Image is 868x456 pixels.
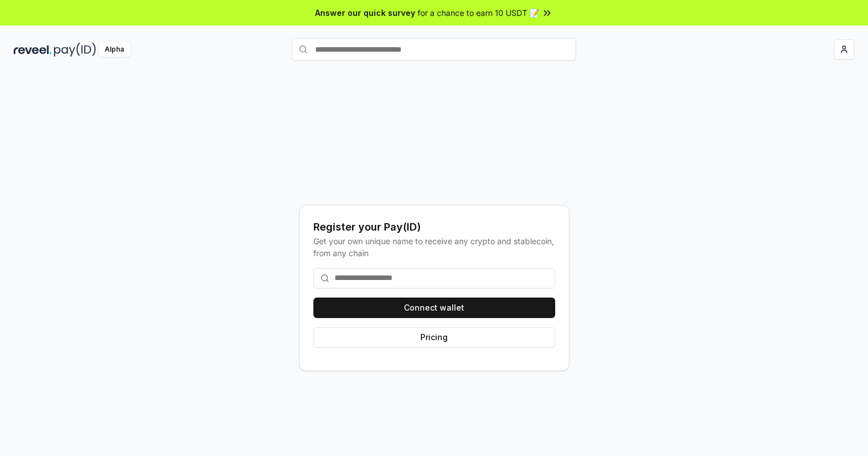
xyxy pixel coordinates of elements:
img: reveel_dark [14,43,52,57]
button: Pricing [313,327,555,348]
span: Answer our quick survey [315,7,415,19]
div: Alpha [98,43,130,57]
span: for a chance to earn 10 USDT 📝 [418,7,539,19]
div: Get your own unique name to receive any crypto and stablecoin, from any chain [313,235,555,259]
img: pay_id [54,43,96,57]
div: Register your Pay(ID) [313,219,555,235]
button: Connect wallet [313,298,555,318]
